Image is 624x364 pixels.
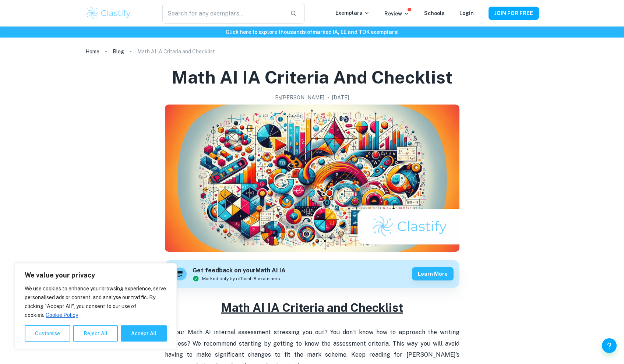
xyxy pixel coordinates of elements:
a: Blog [113,46,124,57]
input: Search for any exemplars... [162,3,284,24]
h6: Click here to explore thousands of marked IA, EE and TOK exemplars ! [1,28,623,36]
p: Exemplars [335,9,370,17]
p: We value your privacy [25,271,167,280]
h2: [DATE] [332,93,349,102]
img: Math AI IA Criteria and Checklist cover image [165,105,459,252]
button: JOIN FOR FREE [489,7,539,20]
a: Login [459,10,474,16]
p: Review [384,10,409,18]
button: Accept All [121,325,167,342]
a: Schools [424,10,445,16]
h6: Get feedback on your Math AI IA [193,266,286,275]
span: Marked only by official IB examiners [202,275,280,282]
div: We value your privacy [15,263,177,349]
h1: Math AI IA Criteria and Checklist [172,66,453,89]
button: Customise [25,325,70,342]
button: Help and Feedback [602,338,617,353]
p: • [327,93,329,102]
p: Math AI IA Criteria and Checklist [137,47,215,56]
a: Get feedback on yourMath AI IAMarked only by official IB examinersLearn more [165,260,459,288]
p: We use cookies to enhance your browsing experience, serve personalised ads or content, and analys... [25,284,167,319]
button: Learn more [412,267,454,280]
img: Clastify logo [85,6,132,21]
h2: By [PERSON_NAME] [275,93,324,102]
button: Reject All [73,325,118,342]
a: Cookie Policy [45,312,78,318]
u: Math AI IA Criteria and Checklist [221,301,403,314]
a: Home [85,46,99,57]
